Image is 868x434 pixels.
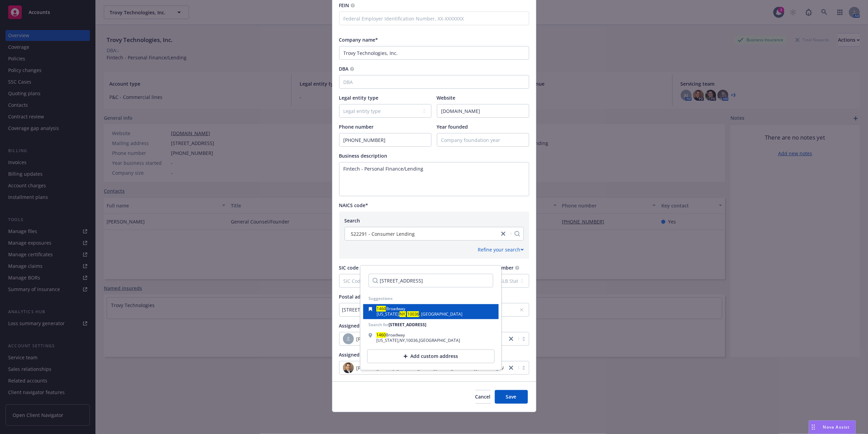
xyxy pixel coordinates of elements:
[368,274,493,287] input: Search
[343,362,504,373] span: photo[PERSON_NAME] ([PERSON_NAME][EMAIL_ADDRESS][PERSON_NAME][DOMAIN_NAME])
[368,322,426,328] div: Search for
[363,331,499,346] button: 1460Broadway[US_STATE],NY,10036,[GEOGRAPHIC_DATA]
[339,2,349,9] span: FEIN
[339,66,349,72] span: DBA
[437,133,529,146] input: Company foundation year
[507,335,515,343] a: close
[376,332,386,338] mark: 1460
[809,421,818,434] div: Drag to move
[376,339,460,343] div: [US_STATE] , NY , 10036 , [GEOGRAPHIC_DATA]
[386,306,405,312] span: Broadway
[475,390,491,404] button: Cancel
[367,350,494,363] button: Add custom address
[339,264,359,271] span: SIC code
[339,293,374,300] span: Postal address
[339,37,378,43] span: Company name*
[339,351,385,358] span: Assigned producer*
[809,420,856,434] button: Nova Assist
[389,322,426,328] div: [STREET_ADDRESS]
[345,217,360,224] span: Search
[339,124,374,130] span: Phone number
[351,230,415,237] span: 522291 - Consumer Lending
[407,311,419,317] mark: 10036
[348,230,496,237] span: 522291 - Consumer Lending
[339,46,529,60] input: Company name
[506,393,517,400] span: Save
[419,311,462,317] span: , [GEOGRAPHIC_DATA]
[363,304,499,319] button: 1460Broadway[US_STATE],NY,10036, [GEOGRAPHIC_DATA]
[495,390,528,404] button: Save
[436,264,514,271] span: Contractors state license number
[475,393,491,400] span: Cancel
[340,133,431,146] input: Enter phone number
[339,12,529,25] input: Federal Employer Identification Number, XX-XXXXXXX
[339,162,529,196] textarea: Enter business description
[437,95,456,101] span: Website
[339,202,368,208] span: NAICS code*
[499,230,507,238] a: close
[357,364,555,372] span: [PERSON_NAME] ([PERSON_NAME][EMAIL_ADDRESS][PERSON_NAME][DOMAIN_NAME])
[343,362,354,373] img: photo
[339,153,388,159] span: Business description
[377,311,400,317] span: [US_STATE],
[823,424,850,430] span: Nova Assist
[377,306,386,312] mark: 1460
[339,303,529,317] button: [STREET_ADDRESS]
[437,124,468,130] span: Year founded
[507,364,515,372] a: close
[342,306,519,313] div: [STREET_ADDRESS]
[386,332,405,338] span: Broadway
[339,322,405,329] span: Assigned account manager*
[400,311,406,317] mark: NY,
[339,95,379,101] span: Legal entity type
[340,274,432,287] input: SIC Code
[357,335,478,343] span: [PERSON_NAME] ([EMAIL_ADDRESS][DOMAIN_NAME])
[437,104,529,117] input: Enter URL
[339,75,529,89] input: DBA
[478,246,524,253] div: Refine your search
[368,295,493,301] div: Suggestions
[343,333,504,344] span: [PERSON_NAME] ([EMAIL_ADDRESS][DOMAIN_NAME])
